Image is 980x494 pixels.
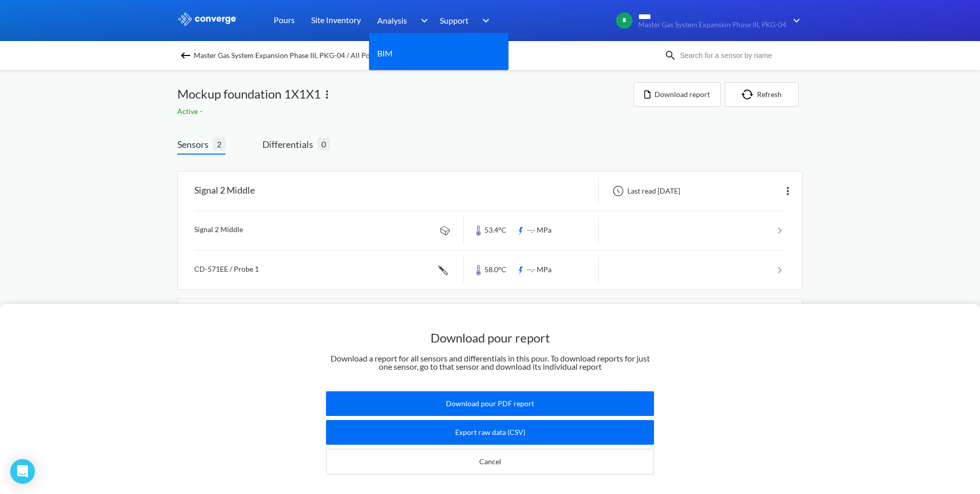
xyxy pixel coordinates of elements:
img: backspace.svg [179,49,192,62]
button: Export raw data (CSV) [326,420,654,445]
a: BIM [377,47,393,60]
span: Master Gas System Expansion Phase III, PKG-04 [638,21,786,29]
img: downArrow.svg [476,14,492,27]
img: downArrow.svg [786,14,803,27]
img: downArrow.svg [414,14,431,27]
img: logo_ewhite.svg [177,12,237,26]
input: Search for a sensor by name [677,50,801,61]
span: Master Gas System Expansion Phase III, PKG-04 / All Pours [194,48,380,63]
span: Analysis [377,14,407,27]
span: Support [440,14,468,27]
button: Download pour PDF report [326,391,654,416]
img: icon-search.svg [664,49,677,62]
button: Cancel [326,449,654,474]
p: Download a report for all sensors and differentials in this pour. To download reports for just on... [326,354,654,371]
h1: Download pour report [326,330,654,346]
div: Open Intercom Messenger [10,459,35,484]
